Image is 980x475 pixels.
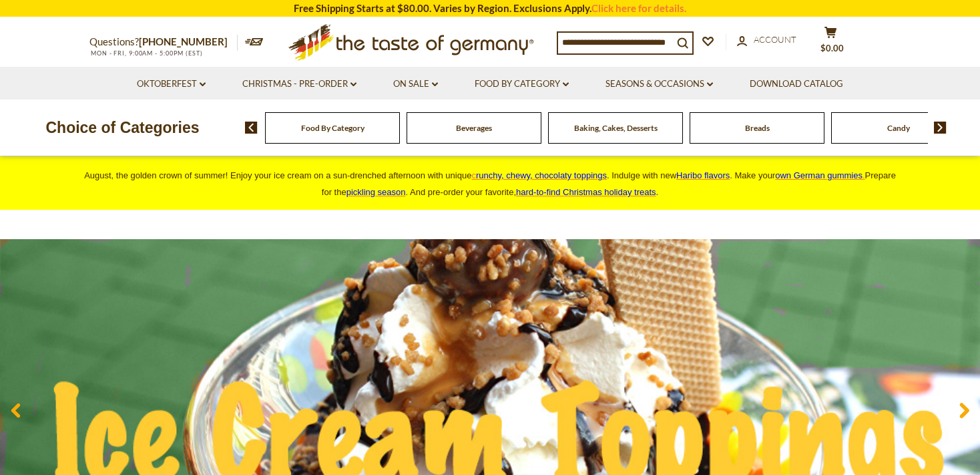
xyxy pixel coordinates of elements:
span: MON - FRI, 9:00AM - 5:00PM (EST) [89,49,203,57]
span: own German gummies [775,170,863,180]
p: Questions? [89,33,238,51]
a: hard-to-find Christmas holiday treats [516,187,656,197]
span: runchy, chewy, chocolaty toppings [476,170,607,180]
a: Beverages [456,123,492,133]
a: Food By Category [475,77,569,92]
a: Account [737,33,796,47]
a: Download Catalog [750,77,843,92]
a: Haribo flavors [676,170,730,180]
a: [PHONE_NUMBER] [139,35,228,47]
a: crunchy, chewy, chocolaty toppings [471,170,607,180]
a: Oktoberfest [137,77,206,92]
button: $0.00 [810,26,850,59]
a: Food By Category [301,123,364,133]
a: Seasons & Occasions [605,77,713,92]
a: Breads [745,123,770,133]
a: Baking, Cakes, Desserts [574,123,658,133]
span: August, the golden crown of summer! Enjoy your ice cream on a sun-drenched afternoon with unique ... [84,170,896,197]
span: . [516,187,658,197]
img: next arrow [934,122,947,134]
a: Click here for details. [591,2,686,14]
a: On Sale [393,77,438,92]
a: Christmas - PRE-ORDER [242,77,356,92]
a: own German gummies. [775,170,865,180]
img: previous arrow [245,122,258,134]
span: Account [754,34,796,45]
a: Candy [887,123,910,133]
a: pickling season [346,187,406,197]
span: $0.00 [820,43,844,53]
